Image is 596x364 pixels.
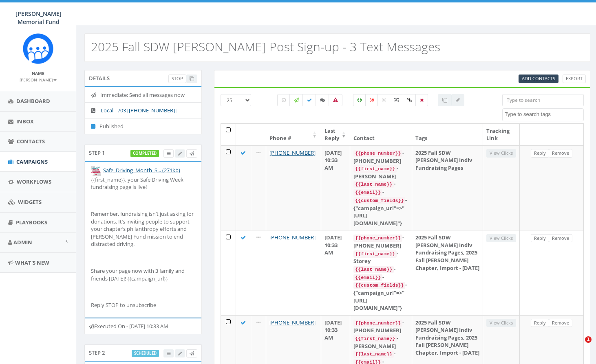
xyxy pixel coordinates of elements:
code: {{custom_fields}} [353,197,405,204]
a: [PERSON_NAME] [20,76,57,83]
a: Remove [549,319,572,327]
code: {{custom_fields}} [353,282,405,289]
div: - [353,180,408,188]
label: Pending [277,94,290,106]
span: Admin [13,239,32,246]
input: Type to search [502,94,584,106]
span: Dashboard [16,97,50,105]
code: {{last_name}} [353,181,394,188]
th: Tracking Link [483,124,520,145]
code: {{email}} [353,189,382,196]
p: Remember, fundraising isn’t just asking for donations. It’s inviting people to support your chapt... [91,210,195,248]
div: - [PHONE_NUMBER] [353,234,408,249]
a: Stop [168,75,186,83]
code: {{first_name}} [353,335,397,342]
i: Immediate: Send all messages now [91,92,100,98]
li: Immediate: Send all messages now [85,87,201,103]
code: {{phone_number}} [353,235,402,242]
span: Inbox [16,118,34,125]
label: Delivered [302,94,316,106]
code: {{email}} [353,274,382,281]
div: - [PHONE_NUMBER] [353,149,408,164]
code: {{phone_number}} [353,320,402,327]
a: [PHONE_NUMBER] [269,149,316,156]
p: Share your page now with 3 family and friends [DATE]! {{campaign_url}} [91,267,195,282]
a: Reply [531,319,549,327]
a: [PHONE_NUMBER] [269,234,316,241]
th: Contact [350,124,412,145]
div: Step 1 [84,145,202,161]
img: Rally_Corp_Icon.png [23,33,53,64]
label: Neutral [377,94,391,106]
span: Send Test Message [190,150,194,156]
div: Details [84,70,202,86]
div: - [353,265,408,273]
span: 1 [585,336,592,343]
code: {{last_name}} [353,266,394,273]
label: Replied [316,94,329,106]
a: [PHONE_NUMBER] [269,319,316,326]
div: - {"campaign_url"=>"[URL][DOMAIN_NAME]"} [353,281,408,311]
span: [PERSON_NAME] Memorial Fund [15,10,62,26]
td: 2025 Fall SDW [PERSON_NAME] Indiv Fundraising Pages [412,145,483,230]
a: Local - 703 [[PHONE_NUMBER]] [101,107,177,114]
label: Bounced [329,94,342,106]
a: Add Contacts [519,75,558,83]
span: Playbooks [16,219,47,226]
div: - Storey [353,250,408,265]
div: - [PHONE_NUMBER] [353,319,408,334]
td: 2025 Fall SDW [PERSON_NAME] Indiv Fundraising Pages, 2025 Fall [PERSON_NAME] Chapter, Import - [D... [412,230,483,315]
code: {{first_name}} [353,165,397,173]
th: Phone #: activate to sort column ascending [266,124,321,145]
code: {{first_name}} [353,250,397,258]
code: {{phone_number}} [353,150,402,157]
a: Reply [531,234,549,243]
a: Export [563,75,586,83]
code: {{last_name}} [353,351,394,358]
th: Last Reply: activate to sort column ascending [321,124,350,145]
i: Published [91,124,99,129]
td: [DATE] 10:33 AM [321,145,350,230]
a: Safe_Driving_Month_S... (271kb) [103,167,180,174]
span: Send Test Message [190,350,194,356]
a: Reply [531,149,549,158]
div: Executed On - [DATE] 10:33 AM [84,318,202,335]
td: [DATE] 10:33 AM [321,230,350,315]
label: Sending [289,94,303,106]
small: [PERSON_NAME] [20,77,57,83]
label: Negative [365,94,378,106]
a: Remove [549,234,572,243]
div: - [PERSON_NAME] [353,334,408,350]
div: - [PERSON_NAME] [353,164,408,180]
p: Reply STOP to unsubscribe [91,301,195,309]
h2: 2025 Fall SDW [PERSON_NAME] Post Sign-up - 3 Text Messages [91,40,440,53]
label: Mixed [390,94,404,106]
th: Tags [412,124,483,145]
textarea: Search [505,111,583,118]
label: scheduled [132,350,159,357]
span: Contacts [17,138,45,145]
label: Removed [415,94,428,106]
span: Workflows [17,178,51,185]
div: - [353,273,408,281]
span: Widgets [18,198,42,206]
span: View Campaign Delivery Statistics [167,150,170,156]
small: Name [32,70,44,76]
span: CSV files only [522,75,555,81]
a: Remove [549,149,572,158]
li: Published [85,118,201,134]
div: Step 2 [84,344,202,361]
div: - [353,350,408,358]
div: - [353,188,408,196]
label: Link Clicked [403,94,416,106]
div: - {"campaign_url"=>"[URL][DOMAIN_NAME]"} [353,196,408,227]
p: {{first_name}}, your Safe Driving Week fundraising page is live! [91,176,195,191]
iframe: Intercom live chat [568,336,588,356]
label: Positive [353,94,366,106]
span: What's New [15,259,49,266]
span: Campaigns [16,158,48,165]
label: completed [130,150,159,157]
span: Add Contacts [522,75,555,81]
